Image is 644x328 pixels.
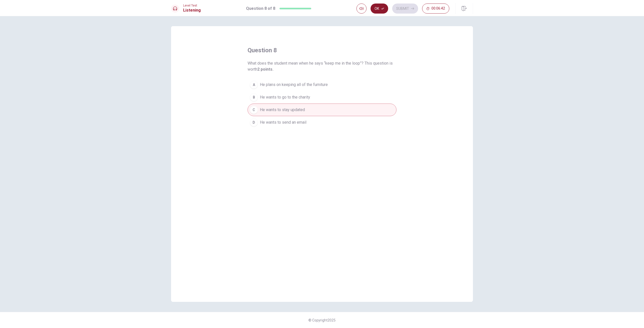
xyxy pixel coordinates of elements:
[250,93,258,101] div: B
[250,118,258,126] div: D
[250,81,258,89] div: A
[257,67,273,72] b: 2 points.
[260,107,305,113] span: He wants to stay updated
[248,104,396,116] button: CHe wants to stay updated
[431,7,445,11] span: 00:06:42
[183,7,201,13] h1: Listening
[248,91,396,104] button: BHe wants to go to the charity
[260,119,306,125] span: He wants to send an email
[308,318,336,322] span: © Copyright 2025
[248,46,277,54] h4: question 8
[250,106,258,114] div: C
[371,4,388,14] button: Ok
[246,6,275,12] h1: Question 8 of 8
[260,82,328,88] span: He plans on keeping all of the furniture
[183,4,201,7] span: Level Test
[422,4,449,14] button: 00:06:42
[248,60,396,72] span: What does the student mean when he says “keep me in the loop”? This question is worth
[248,116,396,129] button: DHe wants to send an email
[248,78,396,91] button: AHe plans on keeping all of the furniture
[260,94,310,100] span: He wants to go to the charity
